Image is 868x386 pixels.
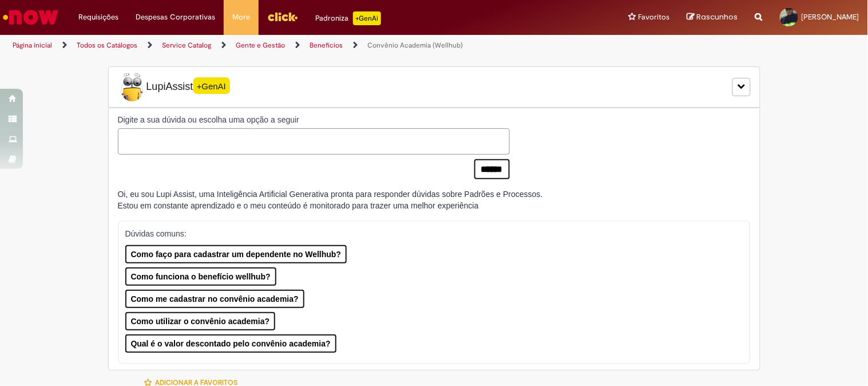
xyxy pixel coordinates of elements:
a: Service Catalog [162,41,211,50]
button: Como utilizar o convênio academia? [125,312,276,330]
div: Padroniza [315,11,381,25]
span: Requisições [78,11,118,23]
button: Como funciona o benefício wellhub? [125,267,276,286]
img: Lupi [118,73,146,101]
button: Como me cadastrar no convênio academia? [125,290,304,308]
span: More [232,11,250,23]
span: [PERSON_NAME] [802,12,859,22]
label: Digite a sua dúvida ou escolha uma opção a seguir [118,114,510,125]
p: +GenAi [353,11,381,25]
a: Benefícios [310,41,343,50]
span: Rascunhos [697,11,738,22]
a: Gente e Gestão [236,41,285,50]
span: Despesas Corporativas [136,11,215,23]
a: Página inicial [13,41,52,50]
div: LupiLupiAssist+GenAI [108,66,760,108]
p: Dúvidas comuns: [125,228,732,239]
a: Convênio Academia (Wellhub) [367,41,463,50]
img: ServiceNow [1,6,60,29]
button: Qual é o valor descontado pelo convênio academia? [125,334,336,353]
ul: Trilhas de página [9,35,570,56]
a: Todos os Catálogos [77,41,137,50]
img: click_logo_yellow_360x200.png [267,8,298,25]
div: Oi, eu sou Lupi Assist, uma Inteligência Artificial Generativa pronta para responder dúvidas sobr... [118,188,543,211]
span: Favoritos [639,11,670,23]
button: Como faço para cadastrar um dependente no Wellhub? [125,245,347,263]
span: +GenAI [193,77,230,94]
span: LupiAssist [118,73,230,101]
a: Rascunhos [687,12,738,23]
